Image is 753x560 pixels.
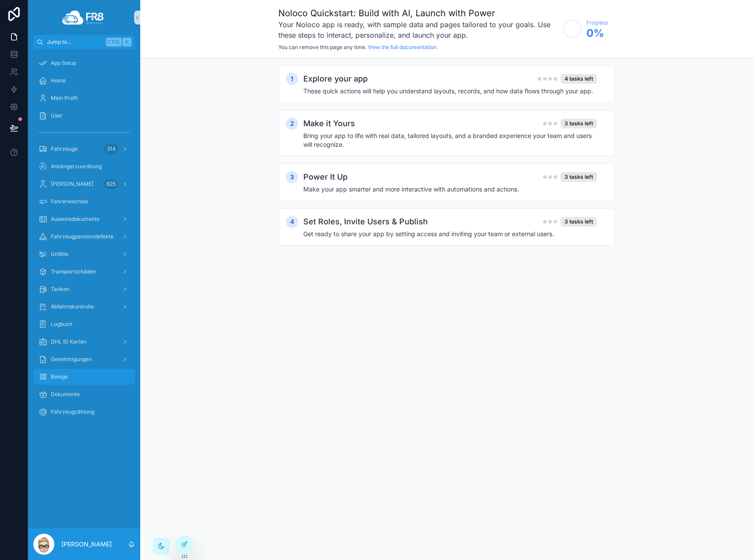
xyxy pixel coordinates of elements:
[33,141,135,157] a: Fahrzeuge314
[51,95,78,102] span: Mein Profil
[51,233,114,240] span: Fahrzeugpannen/defekte
[124,39,131,46] span: K
[104,144,118,154] div: 314
[33,108,135,124] a: User
[33,246,135,262] a: Unfälle
[33,159,135,174] a: Anhängerzuordnung
[51,321,72,328] span: Logbuch
[51,216,99,223] span: Ausweisdokumente
[33,316,135,332] a: Logbuch
[278,44,366,50] span: You can remove this page any time.
[33,299,135,315] a: Abfahrtskontrolle
[33,176,135,192] a: [PERSON_NAME]625
[51,408,94,415] span: Fahrzeugzählung
[33,35,135,49] button: Jump to...CtrlK
[51,163,102,170] span: Anhängerzuordnung
[33,55,135,71] a: App Setup
[51,356,92,363] span: Genehmigungen
[586,19,608,26] span: Progress
[51,286,69,293] span: Tanken
[586,26,608,40] span: 0 %
[51,338,86,345] span: DHL ID Karten
[33,281,135,297] a: Tanken
[51,268,96,275] span: Transportschäden
[33,90,135,106] a: Mein Profil
[51,181,93,188] span: [PERSON_NAME]
[33,369,135,385] a: Belege
[28,49,140,431] div: scrollable content
[368,44,438,50] a: View the full documentation.
[51,198,88,205] span: Fahrerwechsel
[33,386,135,402] a: Dokumente
[51,60,76,67] span: App Setup
[51,391,80,398] span: Dokumente
[47,39,103,46] span: Jump to...
[33,194,135,209] a: Fahrerwechsel
[33,264,135,280] a: Transportschäden
[104,179,118,189] div: 625
[33,351,135,367] a: Genehmigungen
[51,145,78,152] span: Fahrzeuge
[278,19,558,40] h3: Your Noloco app is ready, with sample data and pages tailored to your goals. Use these steps to i...
[33,334,135,350] a: DHL ID Karten
[51,303,94,310] span: Abfahrtskontrolle
[106,38,122,46] span: Ctrl
[33,73,135,89] a: Home
[62,11,106,25] img: App logo
[51,112,63,119] span: User
[61,540,112,549] p: [PERSON_NAME]
[51,373,68,380] span: Belege
[51,77,66,84] span: Home
[33,404,135,420] a: Fahrzeugzählung
[51,251,68,258] span: Unfälle
[33,211,135,227] a: Ausweisdokumente
[278,7,558,19] h1: Noloco Quickstart: Build with AI, Launch with Power
[33,229,135,245] a: Fahrzeugpannen/defekte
